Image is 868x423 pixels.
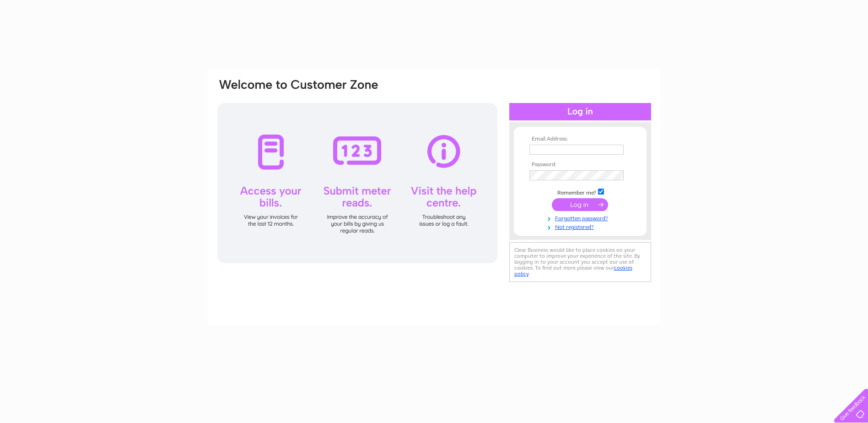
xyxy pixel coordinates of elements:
[514,265,632,277] a: cookies policy
[529,222,633,231] a: Not registered?
[529,213,633,222] a: Forgotten password?
[527,187,633,196] td: Remember me?
[509,242,651,282] div: Clear Business would like to place cookies on your computer to improve your experience of the sit...
[527,136,633,142] th: Email Address:
[552,198,608,211] input: Submit
[527,162,633,168] th: Password:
